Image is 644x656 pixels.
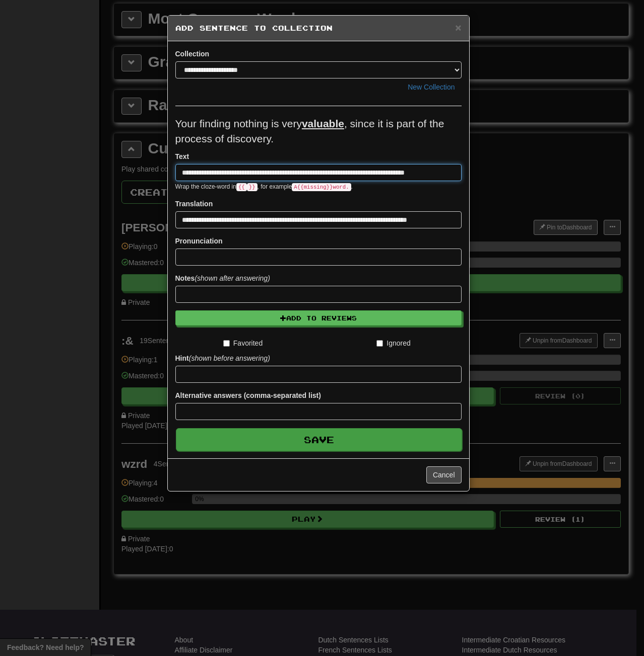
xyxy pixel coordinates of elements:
button: New Collection [401,78,461,96]
input: Favorited [223,340,230,347]
label: Hint [175,353,270,363]
em: (shown before answering) [189,354,270,362]
button: Save [176,428,462,451]
input: Ignored [376,340,383,347]
label: Pronunciation [175,236,223,246]
button: Close [455,22,461,33]
label: Alternative answers (comma-separated list) [175,390,321,400]
code: {{ [236,183,247,191]
label: Collection [175,49,210,59]
em: (shown after answering) [195,274,270,282]
code: A {{ missing }} word. [292,183,351,191]
label: Translation [175,199,213,209]
label: Favorited [223,338,263,348]
p: Your finding nothing is very , since it is part of the process of discovery. [175,116,462,146]
code: }} [247,183,257,191]
h5: Add Sentence to Collection [175,23,462,33]
span: × [455,22,461,33]
u: valuable [302,118,344,129]
button: Add to Reviews [175,310,462,325]
label: Ignored [376,338,410,348]
button: Cancel [426,466,462,483]
label: Notes [175,273,270,283]
small: Wrap the cloze-word in , for example . [175,183,353,190]
label: Text [175,151,189,161]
